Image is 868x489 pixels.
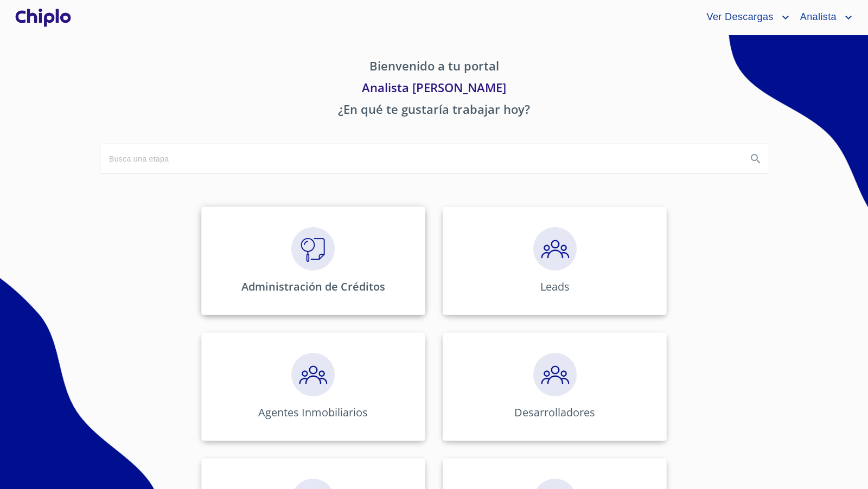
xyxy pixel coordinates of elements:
[698,9,792,26] button: account of current user
[100,100,768,122] p: ¿En qué te gustaría trabajar hoy?
[743,146,769,172] button: Search
[100,144,738,173] input: search
[540,279,570,294] p: Leads
[291,227,335,271] img: megaClickVerifiacion.png
[100,57,768,79] p: Bienvenido a tu portal
[698,9,778,26] span: Ver Descargas
[792,9,842,26] span: Analista
[241,279,385,294] p: Administración de Créditos
[291,353,335,396] img: megaClickPrecalificacion.png
[258,405,368,420] p: Agentes Inmobiliarios
[100,79,768,100] p: Analista [PERSON_NAME]
[533,353,577,396] img: megaClickPrecalificacion.png
[514,405,595,420] p: Desarrolladores
[533,227,577,271] img: megaClickPrecalificacion.png
[792,9,855,26] button: account of current user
